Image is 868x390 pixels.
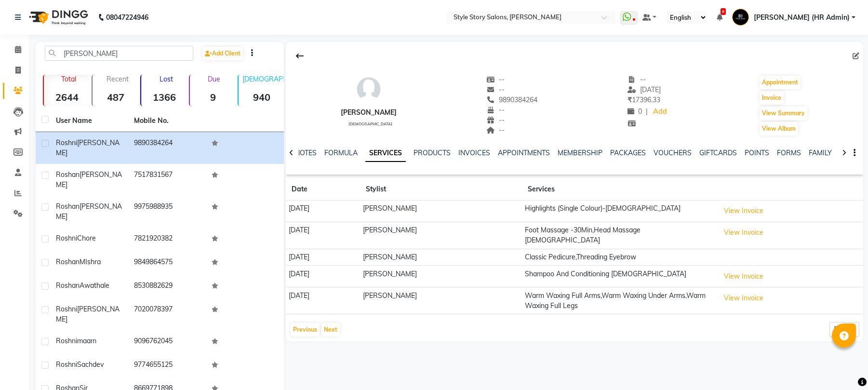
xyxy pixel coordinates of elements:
iframe: chat widget [828,351,858,380]
td: [DATE] [286,266,360,287]
span: maam [77,336,96,345]
a: PACKAGES [610,148,646,157]
button: Invoice [760,91,784,105]
span: -- [628,75,646,84]
button: View Invoice [720,203,768,218]
a: MEMBERSHIP [558,148,602,157]
p: Lost [145,75,187,83]
p: [DEMOGRAPHIC_DATA] [242,75,284,83]
td: 7020078397 [128,298,206,330]
a: FAMILY [809,148,832,157]
span: -- [487,75,505,84]
span: -- [487,126,505,134]
th: User Name [50,110,128,132]
span: [PERSON_NAME] [56,138,120,157]
td: [PERSON_NAME] [360,222,522,249]
span: Roshni [56,360,77,369]
td: [DATE] [286,287,360,314]
td: Warm Waxing Full Arms,Warm Waxing Under Arms,Warm Waxing Full Legs [522,287,717,314]
a: VOUCHERS [654,148,692,157]
th: Services [522,178,717,201]
th: Date [286,178,360,201]
span: [PERSON_NAME] (HR Admin) [754,13,850,23]
span: Awathale [80,281,109,290]
td: 7517831567 [128,164,206,196]
a: 9 [717,13,722,22]
a: INVOICES [458,148,490,157]
th: Stylist [360,178,522,201]
button: View Album [760,122,798,135]
span: 9 [721,8,726,15]
button: Appointment [760,76,801,89]
a: NOTES [295,148,317,157]
span: [PERSON_NAME] [56,170,122,189]
span: Roshni [56,305,77,313]
td: Highlights (Single Colour)-[DEMOGRAPHIC_DATA] [522,201,717,222]
td: [PERSON_NAME] [360,249,522,266]
a: SERVICES [365,145,406,162]
a: POINTS [745,148,769,157]
span: [DATE] [628,85,661,94]
button: View Invoice [720,291,768,306]
img: avatar [354,75,383,104]
b: 08047224946 [106,4,148,31]
strong: 940 [239,91,284,103]
td: [DATE] [286,201,360,222]
p: Recent [96,75,138,83]
a: PRODUCTS [414,148,451,157]
div: [PERSON_NAME] [341,108,397,118]
span: Roshan [56,202,80,211]
p: Due [192,75,236,83]
td: 7821920382 [128,228,206,251]
button: Next [321,323,340,336]
span: Roshni [56,336,77,345]
span: Roshni [56,234,77,242]
span: ₹ [628,95,632,104]
div: Back to Client [290,47,310,65]
span: | [646,107,648,117]
td: Foot Massage -30Min,Head Massage [DEMOGRAPHIC_DATA] [522,222,717,249]
td: [DATE] [286,249,360,266]
span: Roshni [56,138,77,147]
span: Roshan [56,257,80,266]
a: FORMS [777,148,801,157]
td: 9975988935 [128,196,206,228]
button: View Invoice [720,269,768,284]
a: GIFTCARDS [699,148,737,157]
td: Classic Pedicure,Threading Eyebrow [522,249,717,266]
td: 8530882629 [128,275,206,298]
button: View Summary [760,107,807,120]
span: -- [487,85,505,94]
span: 17396.33 [628,95,660,104]
span: Roshan [56,170,80,179]
strong: 2644 [44,91,90,103]
td: [DATE] [286,222,360,249]
strong: 9 [190,91,236,103]
span: Chore [77,234,96,242]
p: Total [48,75,90,83]
span: [PERSON_NAME] [56,305,120,323]
strong: 1366 [141,91,187,103]
button: Previous [291,323,320,336]
span: Sachdev [77,360,104,369]
span: [DEMOGRAPHIC_DATA] [348,121,392,126]
td: 9774655125 [128,354,206,377]
span: -- [487,116,505,124]
span: 0 [628,107,642,116]
strong: 487 [93,91,138,103]
a: APPOINTMENTS [498,148,550,157]
th: Mobile No. [128,110,206,132]
td: [PERSON_NAME] [360,287,522,314]
span: [PERSON_NAME] [56,202,122,221]
input: Search by Name/Mobile/Email/Code [45,46,193,61]
a: Add Client [202,47,243,60]
td: 9096762045 [128,330,206,354]
a: FORMULA [324,148,358,157]
td: [PERSON_NAME] [360,201,522,222]
a: Add [652,105,668,119]
span: MIshra [80,257,101,266]
td: 9890384264 [128,132,206,164]
img: logo [25,4,91,31]
span: 9890384264 [487,95,538,104]
button: View Invoice [720,225,768,240]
